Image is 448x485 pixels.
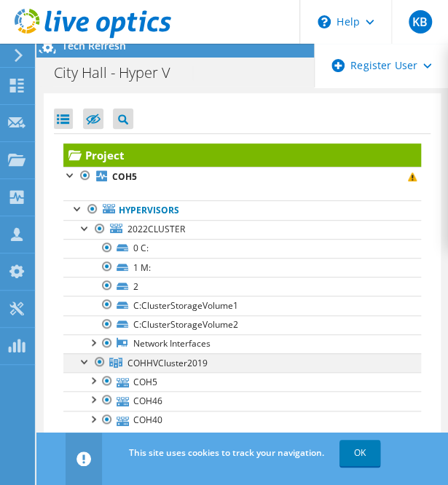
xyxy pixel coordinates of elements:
a: COH40 [63,411,422,430]
a: COH5 [63,167,422,186]
a: Network Interfaces [63,334,422,353]
a: C:ClusterStorageVolume2 [63,315,422,334]
a: COHHVCluster2019 [63,353,422,372]
a: 0 C: [63,239,422,258]
b: COH5 [112,170,137,183]
span: This site uses cookies to track your navigation. [129,446,324,459]
a: 2 [63,277,422,296]
span: 2022CLUSTER [127,223,185,235]
a: Project [63,143,422,167]
a: COH46 [63,391,422,410]
svg: \n [318,15,331,28]
a: COH5 [63,372,422,391]
a: C:ClusterStorageVolume1 [63,296,422,315]
div: Register User [314,44,448,87]
span: COHHVCluster2019 [127,357,208,369]
a: 2022CLUSTER [63,220,422,239]
h1: City Hall - Hyper V [47,65,193,81]
a: Hypervisors [63,200,422,219]
a: OK [339,440,380,466]
span: KB [409,10,432,33]
a: 1 M: [63,258,422,277]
